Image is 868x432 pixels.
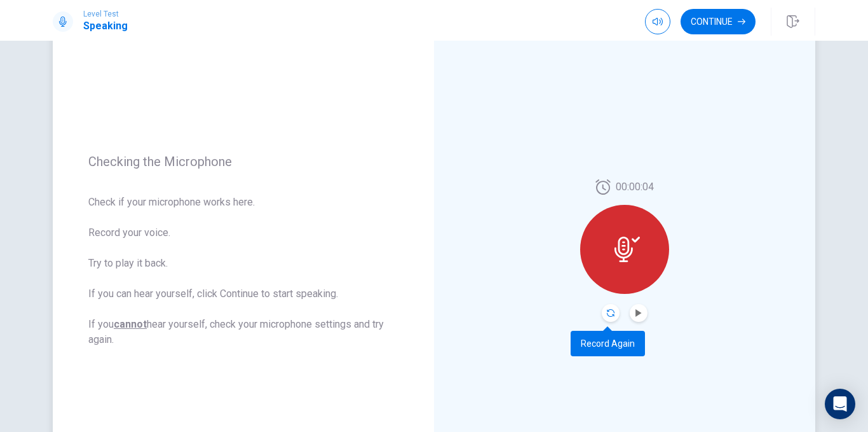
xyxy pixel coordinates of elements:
button: Continue [681,9,756,34]
div: Record Again [571,331,645,356]
span: Check if your microphone works here. Record your voice. Try to play it back. If you can hear your... [88,195,398,347]
u: cannot [114,318,147,330]
button: Play Audio [630,304,648,322]
button: Record Again [602,304,620,322]
span: Checking the Microphone [88,154,398,169]
span: Level Test [83,10,128,18]
span: 00:00:04 [616,179,654,195]
h1: Speaking [83,18,128,34]
div: Open Intercom Messenger [825,389,855,419]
